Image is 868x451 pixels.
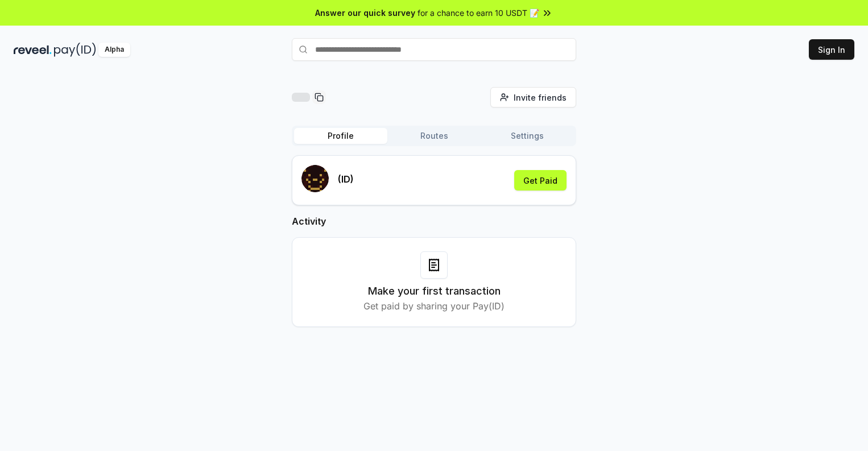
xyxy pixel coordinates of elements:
div: Alpha [98,43,130,57]
span: Invite friends [514,92,567,104]
span: for a chance to earn 10 USDT 📝 [418,7,539,19]
img: reveel_dark [14,43,52,57]
button: Get Paid [514,170,567,191]
p: Get paid by sharing your Pay(ID) [363,299,505,313]
h3: Make your first transaction [368,283,501,299]
button: Sign In [809,39,854,60]
img: pay_id [54,43,96,57]
p: (ID) [338,172,354,186]
button: Routes [387,128,481,144]
h2: Activity [292,214,576,228]
button: Settings [481,128,574,144]
span: Answer our quick survey [315,7,415,19]
button: Invite friends [490,87,576,107]
button: Profile [294,128,387,144]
